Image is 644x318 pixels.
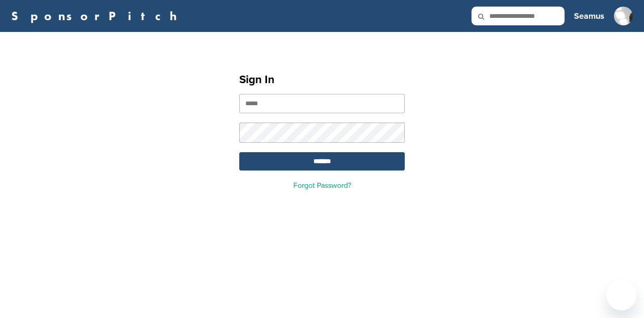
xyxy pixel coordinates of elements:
[574,9,605,23] h3: Seamus
[293,181,351,190] a: Forgot Password?
[239,71,405,88] h1: Sign In
[11,10,183,22] a: SponsorPitch
[606,280,636,310] iframe: Button to launch messaging window
[574,6,605,26] a: Seamus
